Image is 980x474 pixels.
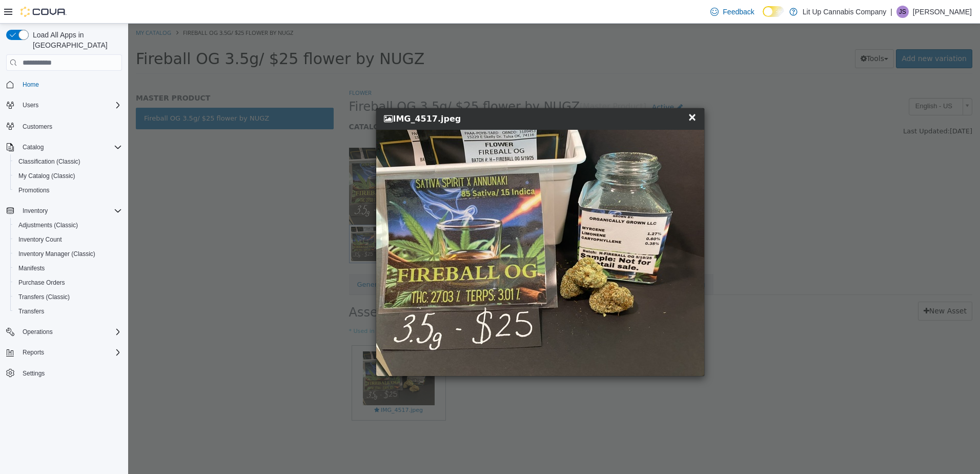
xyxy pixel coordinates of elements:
input: Dark Mode [763,6,784,17]
span: Settings [23,369,45,378]
p: | [890,6,892,18]
a: Classification (Classic) [14,155,85,168]
a: Adjustments (Classic) [14,219,82,231]
button: Reports [18,346,48,359]
span: My Catalog (Classic) [14,170,122,182]
span: My Catalog (Classic) [18,172,75,180]
span: Purchase Orders [14,276,122,289]
a: Settings [18,367,49,380]
span: Operations [23,328,53,336]
span: Operations [18,326,122,338]
img: Cova [21,7,67,17]
span: Home [18,78,122,91]
span: Reports [23,348,44,357]
span: Transfers (Classic) [14,291,122,303]
button: Transfers [10,304,126,319]
button: Operations [18,326,57,338]
span: Customers [23,123,52,131]
a: Home [18,78,43,91]
span: Load All Apps in [GEOGRAPHIC_DATA] [29,30,122,50]
a: Purchase Orders [14,276,69,289]
span: Transfers [14,305,122,318]
span: Inventory [23,207,48,215]
button: Purchase Orders [10,275,126,290]
a: Feedback [706,2,758,22]
span: Catalog [18,141,122,153]
button: My Catalog (Classic) [10,169,126,183]
span: Inventory Manager (Classic) [18,250,95,258]
span: Users [23,101,38,109]
span: JS [899,6,906,18]
img: e55c6d42-5819-4839-9e7a-4b4cd4687dbc [248,106,576,352]
button: Transfers (Classic) [10,290,126,304]
a: My Catalog (Classic) [14,170,79,182]
button: Inventory Manager (Classic) [10,247,126,261]
button: Catalog [18,141,48,153]
span: Adjustments (Classic) [18,221,78,229]
button: Operations [2,325,126,339]
a: Promotions [14,184,54,196]
span: Home [23,81,39,89]
button: Home [2,77,126,92]
a: Inventory Manager (Classic) [14,248,99,260]
span: Inventory Count [18,235,62,244]
button: Adjustments (Classic) [10,218,126,232]
span: Purchase Orders [18,279,65,287]
button: Inventory [18,205,52,217]
a: Inventory Count [14,233,66,246]
h4: IMG_4517.jpeg [256,89,559,102]
button: Settings [2,366,126,381]
span: × [560,87,569,100]
button: Users [18,99,43,111]
span: Classification (Classic) [14,155,122,168]
nav: Complex example [6,73,122,407]
button: Promotions [10,183,126,197]
a: Transfers (Classic) [14,291,74,303]
button: Catalog [2,140,126,154]
span: Inventory Manager (Classic) [14,248,122,260]
span: Inventory Count [14,233,122,246]
span: Transfers [18,307,44,315]
span: Adjustments (Classic) [14,219,122,231]
button: Customers [2,118,126,133]
div: Jessica Smith [896,6,909,18]
button: Classification (Classic) [10,154,126,169]
span: Users [18,99,122,111]
span: Catalog [23,143,44,151]
a: Manifests [14,262,49,274]
button: Reports [2,345,126,360]
span: Dark Mode [763,17,763,17]
button: Inventory Count [10,232,126,247]
span: Promotions [18,186,50,194]
span: Classification (Classic) [18,157,80,166]
span: Inventory [18,205,122,217]
button: Manifests [10,261,126,275]
button: Users [2,98,126,112]
span: Transfers (Classic) [18,293,70,301]
p: [PERSON_NAME] [913,6,972,18]
span: Reports [18,346,122,359]
span: Manifests [18,264,45,272]
span: Promotions [14,184,122,196]
a: Transfers [14,305,48,318]
span: Customers [18,120,122,132]
span: Manifests [14,262,122,274]
span: Settings [18,367,122,380]
button: Inventory [2,204,126,218]
span: Feedback [723,7,754,17]
a: Customers [18,121,56,133]
p: Lit Up Cannabis Company [803,6,886,18]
